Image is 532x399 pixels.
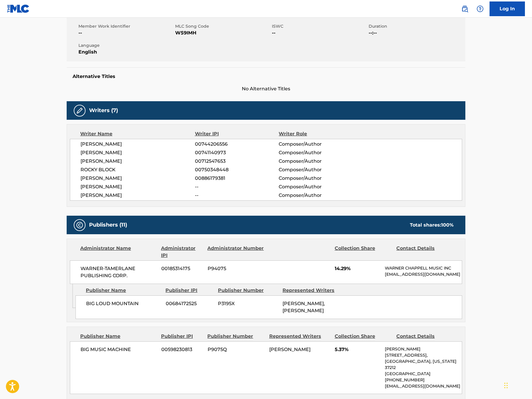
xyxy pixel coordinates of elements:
[80,245,157,259] div: Administrator Name
[208,346,265,353] span: P9075Q
[81,346,157,353] span: BIG MUSIC MACHINE
[272,29,367,36] span: --
[81,192,195,199] span: [PERSON_NAME]
[385,352,462,358] p: [STREET_ADDRESS],
[78,29,174,36] span: --
[81,141,195,148] span: [PERSON_NAME]
[195,141,279,148] span: 00744206556
[385,371,462,377] p: [GEOGRAPHIC_DATA]
[269,347,311,352] span: [PERSON_NAME]
[80,333,157,340] div: Publisher Name
[89,222,127,228] h5: Publishers (11)
[279,183,355,190] span: Composer/Author
[396,245,454,259] div: Contact Details
[89,107,118,114] h5: Writers (7)
[81,158,195,165] span: [PERSON_NAME]
[369,29,464,36] span: --:--
[461,5,468,12] img: search
[78,23,174,29] span: Member Work Identifier
[165,287,214,294] div: Publisher IPI
[279,149,355,156] span: Composer/Author
[81,265,157,279] span: WARNER-TAMERLANE PUBLISHING CORP.
[81,149,195,156] span: [PERSON_NAME]
[459,3,471,15] a: Public Search
[67,85,465,92] span: No Alternative Titles
[410,222,454,229] div: Total shares:
[396,333,454,340] div: Contact Details
[195,130,279,137] div: Writer IPI
[207,333,265,340] div: Publisher Number
[86,300,161,307] span: BIG LOUD MOUNTAIN
[385,346,462,352] p: [PERSON_NAME]
[283,287,343,294] div: Represented Writers
[161,265,203,272] span: 00185314175
[80,130,195,137] div: Writer Name
[78,42,174,49] span: Language
[78,49,174,56] span: English
[474,3,486,15] div: Help
[385,265,462,271] p: WARNER CHAPPELL MUSIC INC
[279,175,355,182] span: Composer/Author
[195,183,279,190] span: --
[272,23,367,29] span: ISWC
[161,346,203,353] span: 00598230813
[76,222,83,229] img: Publishers
[441,222,454,228] span: 100 %
[73,74,459,79] h5: Alternative Titles
[504,377,508,394] div: Drag
[269,333,330,340] div: Represented Writers
[335,346,380,353] span: 5.37%
[81,183,195,190] span: [PERSON_NAME]
[335,333,392,340] div: Collection Share
[208,265,265,272] span: P94075
[175,29,270,36] span: W59IMH
[279,158,355,165] span: Composer/Author
[279,166,355,173] span: Composer/Author
[195,149,279,156] span: 00741140973
[490,1,525,16] a: Log In
[81,175,195,182] span: [PERSON_NAME]
[195,175,279,182] span: 00886179381
[175,23,270,29] span: MLC Song Code
[161,245,203,259] div: Administrator IPI
[195,192,279,199] span: --
[218,287,278,294] div: Publisher Number
[86,287,161,294] div: Publisher Name
[207,245,265,259] div: Administrator Number
[335,265,380,272] span: 14.29%
[218,300,278,307] span: P3195X
[385,377,462,383] p: [PHONE_NUMBER]
[503,371,532,399] iframe: Chat Widget
[76,107,83,114] img: Writers
[166,300,214,307] span: 00684172525
[279,130,355,137] div: Writer Role
[283,301,325,313] span: [PERSON_NAME], [PERSON_NAME]
[195,166,279,173] span: 00750348448
[195,158,279,165] span: 00712547653
[385,358,462,371] p: [GEOGRAPHIC_DATA], [US_STATE] 37212
[369,23,464,29] span: Duration
[81,166,195,173] span: ROCKY BLOCK
[279,192,355,199] span: Composer/Author
[385,383,462,389] p: [EMAIL_ADDRESS][DOMAIN_NAME]
[7,4,30,13] img: MLC Logo
[335,245,392,259] div: Collection Share
[161,333,203,340] div: Publisher IPI
[477,5,484,12] img: help
[279,141,355,148] span: Composer/Author
[385,271,462,277] p: [EMAIL_ADDRESS][DOMAIN_NAME]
